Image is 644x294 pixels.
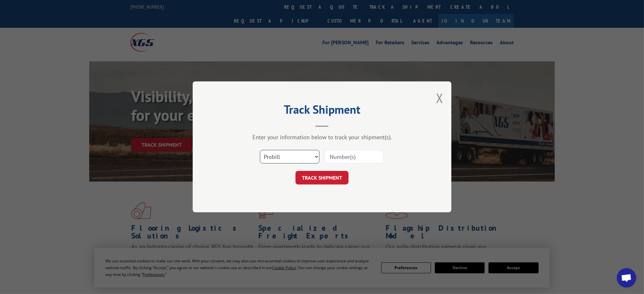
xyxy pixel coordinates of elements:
div: Open chat [617,268,636,288]
h2: Track Shipment [225,105,419,117]
button: TRACK SHIPMENT [295,171,349,185]
input: Number(s) [324,150,384,164]
div: Enter your information below to track your shipment(s). [225,134,419,141]
button: Close modal [436,89,443,107]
